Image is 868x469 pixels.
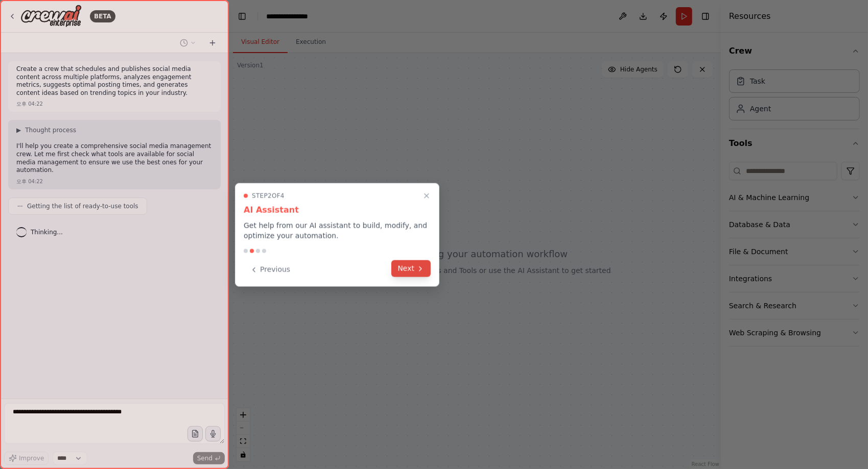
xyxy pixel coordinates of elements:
[235,9,249,23] button: Hide left sidebar
[244,204,431,216] h3: AI Assistant
[252,192,285,200] span: Step 2 of 4
[244,261,296,278] button: Previous
[391,260,431,277] button: Next
[244,220,431,241] p: Get help from our AI assistant to build, modify, and optimize your automation.
[420,190,433,202] button: Close walkthrough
